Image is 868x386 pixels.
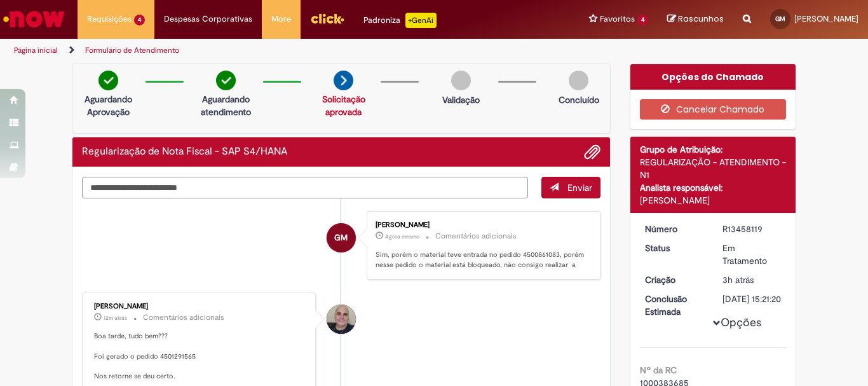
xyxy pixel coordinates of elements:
span: Agora mesmo [385,233,419,240]
span: Rascunhos [678,13,724,25]
p: Boa tarde, tudo bem??? Foi gerado o pedido 4501291565 Nos retorne se deu certo. [94,331,306,382]
div: Leonardo Manoel De Souza [327,305,356,334]
p: Aguardando atendimento [195,93,257,118]
span: 4 [134,15,145,25]
button: Cancelar Chamado [640,99,787,120]
time: 28/08/2025 14:09:12 [722,274,754,286]
span: Requisições [87,13,132,25]
span: 3h atrás [722,274,754,286]
div: Gabriel Rocha Maia [327,223,356,252]
h2: Regularização de Nota Fiscal - SAP S4/HANA Histórico de tíquete [82,146,287,158]
p: +GenAi [405,13,437,28]
div: R13458119 [722,223,782,235]
div: [PERSON_NAME] [94,303,306,310]
p: Concluído [559,93,599,106]
div: 28/08/2025 14:09:12 [722,273,782,286]
span: GM [334,223,348,253]
p: Sim, porém o material teve entrada no pedido 4500861083, porém nesse pedido o material está bloqu... [376,250,587,270]
dt: Número [635,223,714,235]
div: Grupo de Atribuição: [640,143,787,156]
img: check-circle-green.png [216,71,236,90]
span: 4 [637,15,648,25]
a: Solicitação aprovada [322,93,365,118]
small: Comentários adicionais [143,312,224,323]
span: Enviar [567,182,592,193]
div: [PERSON_NAME] [640,194,787,207]
img: img-circle-grey.png [451,71,471,90]
img: img-circle-grey.png [569,71,588,90]
img: click_logo_yellow_360x200.png [310,9,344,28]
button: Adicionar anexos [584,144,600,160]
p: Aguardando Aprovação [78,93,139,118]
span: Favoritos [600,13,635,25]
div: REGULARIZAÇÃO - ATENDIMENTO - N1 [640,156,787,181]
div: [PERSON_NAME] [376,221,587,229]
span: More [271,13,291,25]
p: Validação [442,93,480,106]
a: Formulário de Atendimento [85,45,179,55]
img: ServiceNow [1,6,67,32]
dt: Status [635,242,714,254]
b: Nº da RC [640,364,677,376]
a: Página inicial [14,45,58,55]
div: Em Tratamento [722,242,782,267]
span: 12m atrás [104,314,127,322]
button: Enviar [541,177,600,198]
div: Opções do Chamado [630,64,796,90]
img: check-circle-green.png [98,71,118,90]
textarea: Digite sua mensagem aqui... [82,177,528,198]
a: Rascunhos [667,13,724,25]
time: 28/08/2025 16:42:38 [385,233,419,240]
dt: Conclusão Estimada [635,293,714,318]
div: Padroniza [363,13,437,28]
span: Despesas Corporativas [164,13,252,25]
span: [PERSON_NAME] [794,13,858,24]
div: Analista responsável: [640,181,787,194]
img: arrow-next.png [334,71,353,90]
ul: Trilhas de página [10,39,569,62]
dt: Criação [635,273,714,286]
small: Comentários adicionais [435,231,517,242]
span: GM [775,15,785,23]
div: [DATE] 15:21:20 [722,293,782,305]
